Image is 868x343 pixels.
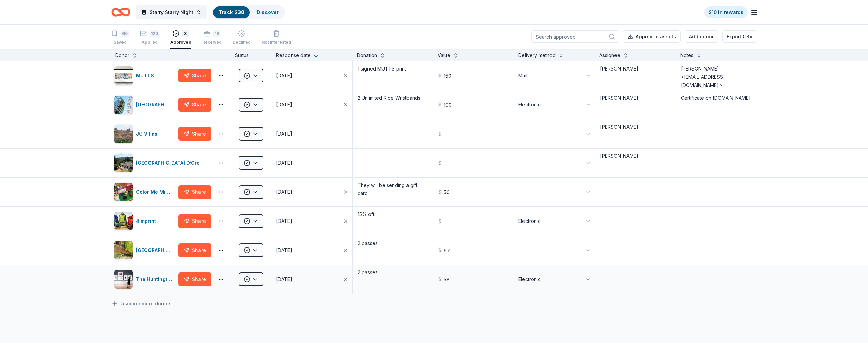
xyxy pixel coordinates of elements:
[111,27,129,49] button: 60Saved
[150,30,159,37] div: 120
[276,217,292,225] div: [DATE]
[114,270,176,289] button: Image for The HuntingtonThe Huntington
[276,188,292,196] div: [DATE]
[233,27,251,49] button: Declined
[136,72,157,80] div: MUTTS
[276,159,292,167] div: [DATE]
[178,69,211,82] button: Share
[178,243,211,257] button: Share
[677,91,756,118] textarea: Certificate on [DOMAIN_NAME]
[212,5,285,19] button: Track· 238Discover
[114,270,133,289] img: Image for The Huntington
[114,241,176,260] button: Image for Santa Barbara Zoo[GEOGRAPHIC_DATA][PERSON_NAME]
[114,183,133,201] img: Image for Color Me Mine (Folsom)
[257,9,279,15] a: Discover
[438,51,450,60] div: Value
[114,66,176,85] button: Image for MUTTSMUTTS
[111,300,172,308] a: Discover more donors
[140,40,159,45] div: Applied
[353,91,432,118] textarea: 2 Unlimited Ride Wristbands
[114,212,133,230] img: Image for 4imprint
[178,214,211,228] button: Share
[182,30,189,37] div: 8
[114,182,176,202] button: Image for Color Me Mine (Folsom)Color Me Mine (Folsom)
[357,51,377,60] div: Donation
[677,62,756,89] textarea: [PERSON_NAME] <[EMAIL_ADDRESS][DOMAIN_NAME]> 9:18 AM (1 hour ago) to me Hi [PERSON_NAME], Thank y...
[170,27,191,49] button: 8Approved
[136,217,159,225] div: 4imprint
[136,275,176,283] div: The Huntington
[231,49,272,61] div: Status
[114,66,133,85] img: Image for MUTTS
[114,212,176,231] button: Image for 4imprint4imprint
[596,120,675,148] textarea: [PERSON_NAME]
[178,185,211,199] button: Share
[202,27,222,49] button: 19Received
[518,51,556,60] div: Delivery method
[262,27,291,49] button: Not interested
[272,207,352,236] button: [DATE]
[121,30,129,37] div: 60
[599,51,620,60] div: Assignee
[531,30,619,43] input: Search approved
[114,125,133,143] img: Image for JG Villas
[140,27,159,49] button: 120Applied
[111,4,130,20] a: Home
[136,159,203,167] div: [GEOGRAPHIC_DATA] D’Oro
[685,30,718,43] button: Add donor
[596,91,675,118] textarea: [PERSON_NAME]
[233,40,251,45] div: Declined
[272,149,352,177] button: [DATE]
[136,5,207,19] button: Starry Starry Night
[353,207,432,235] textarea: 15% off
[276,246,292,254] div: [DATE]
[272,61,352,90] button: [DATE]
[353,266,432,293] textarea: 2 passes
[202,40,222,45] div: Received
[272,90,352,119] button: [DATE]
[596,62,675,89] textarea: [PERSON_NAME]
[219,9,244,15] a: Track· 238
[353,237,432,264] textarea: 2 passes
[136,130,160,138] div: JG Villas
[276,275,292,283] div: [DATE]
[276,130,292,138] div: [DATE]
[353,62,432,89] textarea: 1 signed MUTTS print
[114,241,133,259] img: Image for Santa Barbara Zoo
[262,40,291,45] div: Not interested
[272,236,352,265] button: [DATE]
[722,30,757,43] button: Export CSV
[178,98,211,112] button: Share
[596,149,675,177] textarea: [PERSON_NAME]
[276,72,292,80] div: [DATE]
[272,119,352,148] button: [DATE]
[276,101,292,109] div: [DATE]
[213,30,220,37] div: 19
[178,127,211,141] button: Share
[115,51,129,60] div: Donor
[111,40,129,45] div: Saved
[114,95,176,114] button: Image for Pacific Park[GEOGRAPHIC_DATA]
[353,178,432,206] textarea: They will be sending a gift card
[623,30,681,43] button: Approved assets
[136,101,176,109] div: [GEOGRAPHIC_DATA]
[170,40,191,45] div: Approved
[272,178,352,206] button: [DATE]
[680,51,694,60] div: Notes
[150,8,193,16] span: Starry Starry Night
[136,188,176,196] div: Color Me Mine (Folsom)
[114,96,133,114] img: Image for Pacific Park
[114,154,133,172] img: Image for Villa Sogni D’Oro
[178,272,211,286] button: Share
[704,6,748,18] a: $10 in rewards
[114,153,211,173] button: Image for Villa Sogni D’Oro[GEOGRAPHIC_DATA] D’Oro
[272,265,352,294] button: [DATE]
[114,124,176,143] button: Image for JG VillasJG Villas
[276,51,311,60] div: Response date
[136,246,176,254] div: [GEOGRAPHIC_DATA][PERSON_NAME]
